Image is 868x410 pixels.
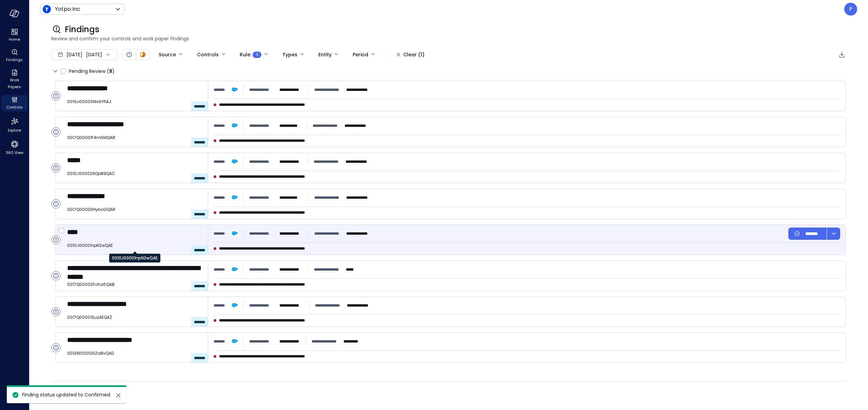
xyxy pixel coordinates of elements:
[844,3,857,16] div: Ppenkova
[353,49,368,60] div: Period
[6,56,23,63] span: Findings
[827,228,840,240] button: dropdown-icon-button
[788,228,840,240] div: Button group with a nested menu
[51,199,61,209] div: Open
[8,127,21,134] span: Explore
[6,149,23,156] span: 360 View
[51,163,61,173] div: Open
[4,77,25,90] span: Work Papers
[1,47,27,64] div: Findings
[6,104,23,111] span: Controls
[109,68,112,75] span: 8
[67,350,202,357] span: 0013W00000IZa8vQAD
[51,271,61,280] div: Open
[139,51,147,59] div: In Progress
[67,314,202,321] span: 0017Q00001SuzAEQAZ
[67,170,202,177] span: 0010J000029Op89QAC
[1,115,27,134] div: Explore
[67,98,202,105] span: 001So00000Mv6YfIAJ
[67,242,202,249] span: 0010J00001npN2wQAE
[1,95,27,111] div: Controls
[1,138,27,157] div: 360 View
[67,134,202,141] span: 0017Q00001F4m5MQAR
[51,35,846,42] span: Review and confirm your controls and work paper findings
[22,391,110,398] span: Finding status updated to Confirmed
[65,24,99,35] span: Findings
[51,235,61,245] div: Open
[240,49,261,60] div: Rule :
[1,27,27,43] div: Home
[51,91,61,101] div: Open
[159,49,176,60] div: Source
[67,281,202,288] span: 0017Q00000Foha5QAB
[838,51,846,59] div: Export to CSV
[125,51,133,59] div: Open
[1,68,27,91] div: Work Papers
[391,49,430,60] button: Clear (1)
[114,391,122,399] button: close
[109,254,160,262] div: 0010J00001npN2wQAE
[51,343,61,352] div: Open
[107,67,115,75] div: ( )
[43,5,51,13] img: Icon
[197,49,219,60] div: Controls
[256,51,258,58] span: 1
[66,51,82,58] span: [DATE]
[282,49,297,60] div: Types
[849,5,852,13] p: P
[318,49,332,60] div: Entity
[51,307,61,316] div: Open
[51,127,61,137] div: Open
[69,66,115,77] span: Pending Review
[9,36,20,43] span: Home
[67,206,202,213] span: 0017Q00000HyboGQAR
[55,5,80,13] p: Yotpo Inc
[403,51,425,59] div: Clear (1)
